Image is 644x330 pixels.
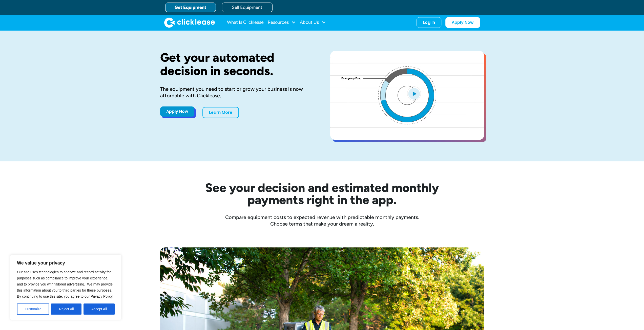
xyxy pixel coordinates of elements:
[164,17,215,28] a: home
[160,51,314,78] h1: Get your automated decision in seconds.
[202,107,239,118] a: Learn More
[160,106,194,117] a: Apply Now
[222,3,273,12] a: Sell Equipment
[17,303,49,315] button: Customize
[84,303,115,315] button: Accept All
[51,303,81,315] button: Reject All
[10,255,121,320] div: We value your privacy
[17,260,115,266] p: We value your privacy
[17,270,113,298] span: Our site uses technologies to analyze and record activity for purposes such as compliance to impr...
[407,86,421,101] img: Blue play button logo on a light blue circular background
[300,17,326,28] div: About Us
[160,86,314,99] div: The equipment you need to start or grow your business is now affordable with Clicklease.
[180,182,464,206] h2: See your decision and estimated monthly payments right in the app.
[423,20,435,25] div: Log In
[164,17,215,28] img: Clicklease logo
[165,3,216,12] a: Get Equipment
[227,17,264,28] a: What Is Clicklease
[445,17,480,28] a: Apply Now
[330,51,484,140] a: open lightbox
[268,17,296,28] div: Resources
[160,214,484,227] div: Compare equipment costs to expected revenue with predictable monthly payments. Choose terms that ...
